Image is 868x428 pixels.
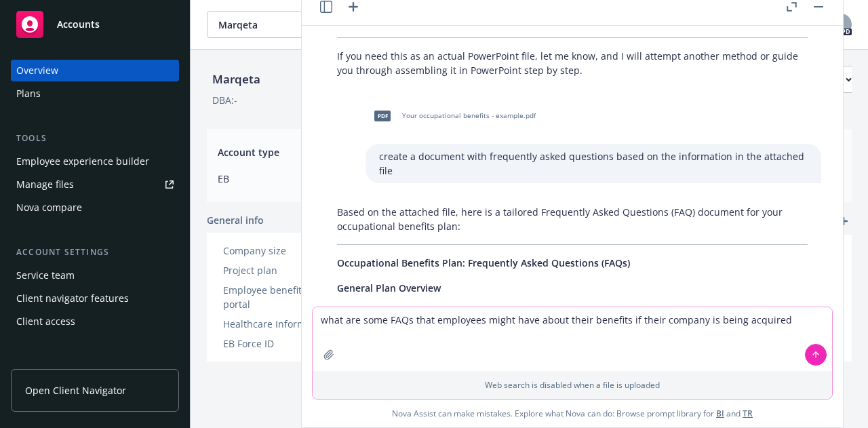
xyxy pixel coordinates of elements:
[11,288,179,309] a: Client navigator features
[16,288,129,309] div: Client navigator features
[207,213,264,227] span: General info
[313,307,832,371] textarea: what are some FAQs that employees might have about their benefits if their company is being acquired
[16,83,41,104] div: Plans
[16,265,75,286] div: Service team
[16,311,75,332] div: Client access
[11,174,179,195] a: Manage files
[223,317,335,331] div: Healthcare Informatics
[218,172,513,186] span: EB
[11,60,179,81] a: Overview
[11,132,179,145] div: Tools
[16,174,74,195] div: Manage files
[307,400,837,427] span: Nova Assist can make mistakes. Explore what Nova can do: Browse prompt library for and
[402,111,536,120] span: Your occupational benefits - example.pdf
[223,283,335,311] div: Employee benefits portal
[16,197,82,218] div: Nova compare
[337,256,630,269] span: Occupational Benefits Plan: Frequently Asked Questions (FAQs)
[16,151,149,172] div: Employee experience builder
[337,49,808,77] p: If you need this as an actual PowerPoint file, let me know, and I will attempt another method or ...
[835,213,852,229] a: add
[374,111,391,121] span: pdf
[223,263,335,277] div: Project plan
[11,265,179,286] a: Service team
[337,281,441,294] span: General Plan Overview
[743,408,753,419] a: TR
[57,19,100,30] span: Accounts
[223,336,335,351] div: EB Force ID
[212,93,237,107] div: DBA: -
[218,145,513,159] span: Account type
[366,99,538,133] div: pdfYour occupational benefits - example.pdf
[11,311,179,332] a: Client access
[379,149,808,178] p: create a document with frequently asked questions based on the information in the attached file
[11,151,179,172] a: Employee experience builder
[207,71,266,88] div: Marqeta
[25,383,126,397] span: Open Client Navigator
[11,197,179,218] a: Nova compare
[218,18,336,32] span: Marqeta
[11,5,179,43] a: Accounts
[11,246,179,259] div: Account settings
[16,60,58,81] div: Overview
[11,83,179,104] a: Plans
[321,379,824,391] p: Web search is disabled when a file is uploaded
[337,205,808,233] p: Based on the attached file, here is a tailored Frequently Asked Questions (FAQ) document for your...
[223,244,335,258] div: Company size
[207,11,376,38] button: Marqeta
[716,408,724,419] a: BI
